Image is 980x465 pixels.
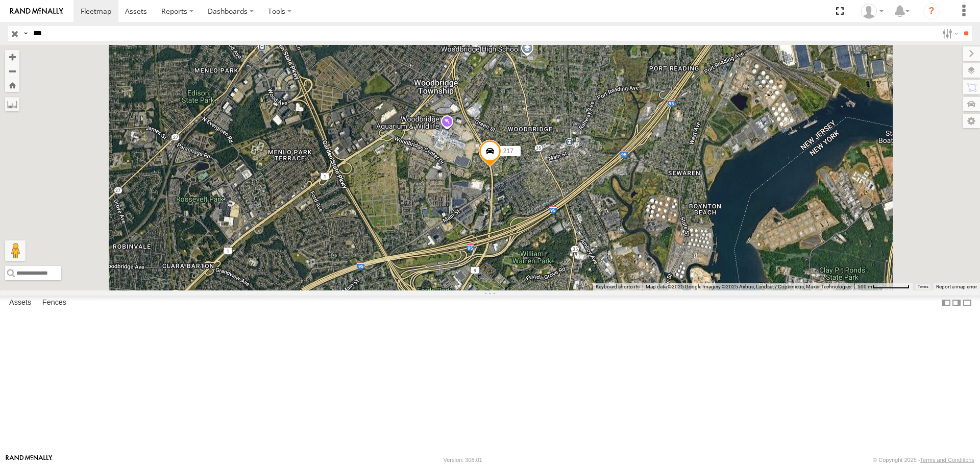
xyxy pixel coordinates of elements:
[936,284,977,289] a: Report a map error
[4,296,36,310] label: Assets
[962,296,972,310] label: Hide Summary Table
[857,4,887,19] div: Kerry Mac Phee
[941,296,951,310] label: Dock Summary Table to the Left
[938,26,960,41] label: Search Filter Options
[920,457,974,463] a: Terms and Conditions
[857,284,872,289] span: 500 m
[963,114,980,128] label: Map Settings
[5,97,19,111] label: Measure
[596,283,640,290] button: Keyboard shortcuts
[951,296,962,310] label: Dock Summary Table to the Right
[918,284,928,288] a: Terms (opens in new tab)
[21,26,30,41] label: Search Query
[6,455,53,465] a: Visit our Website
[646,284,851,289] span: Map data ©2025 Google Imagery ©2025 Airbus, Landsat / Copernicus, Maxar Technologies
[5,78,19,92] button: Zoom Home
[854,283,913,290] button: Map Scale: 500 m per 69 pixels
[503,148,513,155] span: 217
[444,457,482,463] div: Version: 308.01
[37,296,71,310] label: Fences
[5,240,26,261] button: Drag Pegman onto the map to open Street View
[923,3,940,19] i: ?
[5,50,19,64] button: Zoom in
[10,8,63,15] img: rand-logo.svg
[873,457,974,463] div: © Copyright 2025 -
[5,64,19,78] button: Zoom out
